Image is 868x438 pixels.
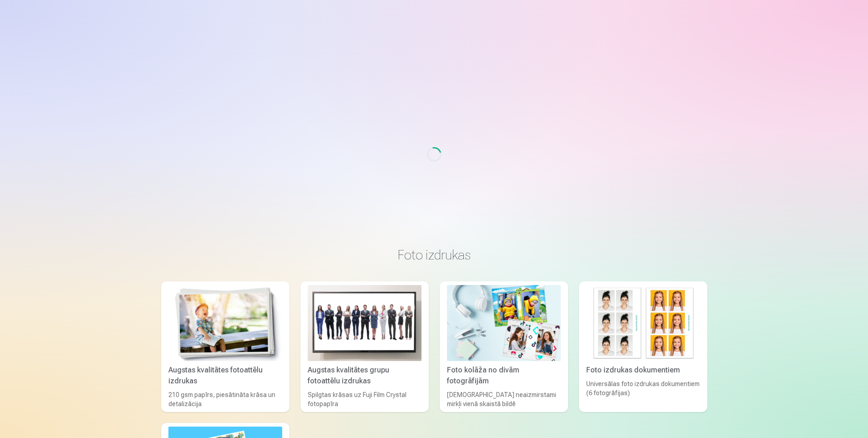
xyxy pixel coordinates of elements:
div: Foto izdrukas dokumentiem [583,365,704,376]
img: Augstas kvalitātes fotoattēlu izdrukas [168,285,282,361]
h3: Foto izdrukas [168,247,700,263]
img: Foto izdrukas dokumentiem [586,285,700,361]
div: [DEMOGRAPHIC_DATA] neaizmirstami mirkļi vienā skaistā bildē [443,390,564,408]
a: Augstas kvalitātes grupu fotoattēlu izdrukasAugstas kvalitātes grupu fotoattēlu izdrukasSpilgtas ... [300,281,429,412]
div: 210 gsm papīrs, piesātināta krāsa un detalizācija [165,390,286,408]
img: Foto kolāža no divām fotogrāfijām [447,285,561,361]
a: Foto kolāža no divām fotogrāfijāmFoto kolāža no divām fotogrāfijām[DEMOGRAPHIC_DATA] neaizmirstam... [440,281,568,412]
div: Universālas foto izdrukas dokumentiem (6 fotogrāfijas) [583,379,704,408]
a: Foto izdrukas dokumentiemFoto izdrukas dokumentiemUniversālas foto izdrukas dokumentiem (6 fotogr... [579,281,707,412]
div: Spilgtas krāsas uz Fuji Film Crystal fotopapīra [304,390,425,408]
div: Augstas kvalitātes grupu fotoattēlu izdrukas [304,365,425,387]
a: Augstas kvalitātes fotoattēlu izdrukasAugstas kvalitātes fotoattēlu izdrukas210 gsm papīrs, piesā... [161,281,289,412]
div: Augstas kvalitātes fotoattēlu izdrukas [165,365,286,387]
div: Foto kolāža no divām fotogrāfijām [443,365,564,387]
img: Augstas kvalitātes grupu fotoattēlu izdrukas [308,285,421,361]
